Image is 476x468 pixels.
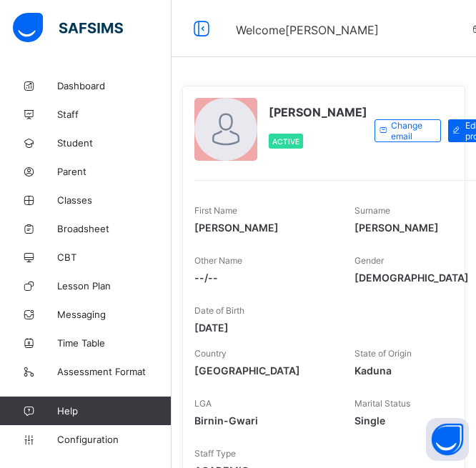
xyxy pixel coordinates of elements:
[426,418,469,461] button: Open asap
[194,448,236,459] span: Staff Type
[194,205,237,216] span: First Name
[236,23,379,37] span: Welcome [PERSON_NAME]
[57,366,172,377] span: Assessment Format
[194,255,242,266] span: Other Name
[194,348,227,359] span: Country
[57,194,172,206] span: Classes
[57,166,172,177] span: Parent
[194,398,212,409] span: LGA
[57,337,172,349] span: Time Table
[194,364,333,377] span: [GEOGRAPHIC_DATA]
[354,348,412,359] span: State of Origin
[57,223,172,234] span: Broadsheet
[57,252,172,263] span: CBT
[57,137,172,149] span: Student
[194,272,333,284] span: --/--
[269,105,367,119] span: [PERSON_NAME]
[57,434,171,445] span: Configuration
[354,398,410,409] span: Marital Status
[57,280,172,292] span: Lesson Plan
[57,80,172,91] span: Dashboard
[194,322,333,334] span: [DATE]
[194,221,333,234] span: [PERSON_NAME]
[272,137,299,146] span: Active
[57,309,172,320] span: Messaging
[354,205,390,216] span: Surname
[13,13,123,43] img: safsims
[354,255,384,266] span: Gender
[194,414,333,427] span: Birnin-Gwari
[57,109,172,120] span: Staff
[391,120,430,141] span: Change email
[194,305,244,316] span: Date of Birth
[57,405,171,417] span: Help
